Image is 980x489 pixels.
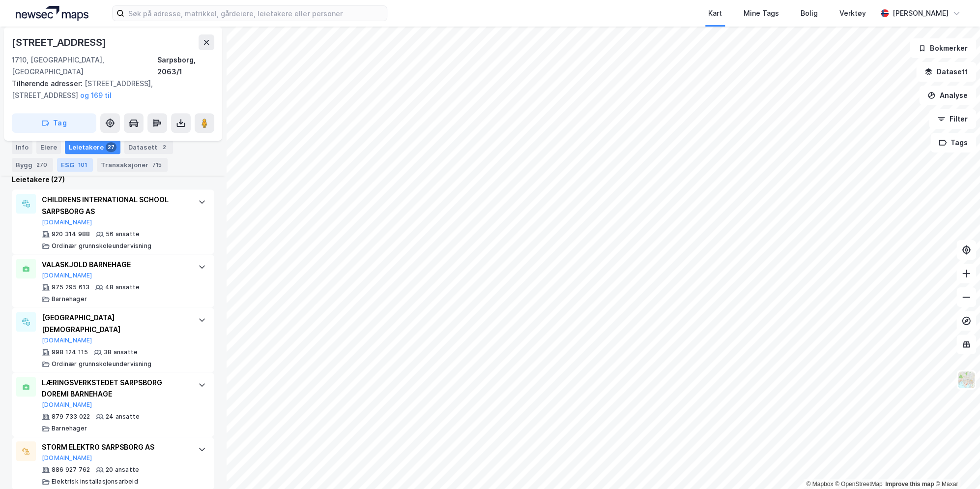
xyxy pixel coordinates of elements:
[52,466,90,474] div: 886 927 762
[708,7,722,19] div: Kart
[930,133,976,153] button: Tags
[957,370,976,389] img: Z
[916,62,976,82] button: Datasett
[124,141,173,154] div: Datasett
[106,143,116,153] div: 27
[42,194,188,217] div: CHILDRENS INTERNATIONAL SCHOOL SARPSBORG AS
[106,466,139,474] div: 20 ansatte
[57,158,93,172] div: ESG
[52,478,138,486] div: Elektrisk installasjonsarbeid
[42,272,92,279] button: [DOMAIN_NAME]
[42,259,188,271] div: VALASKJOLD BARNEHAGE
[12,79,85,88] span: Tilhørende adresser:
[929,109,976,129] button: Filter
[885,481,934,488] a: Improve this map
[42,312,188,336] div: [GEOGRAPHIC_DATA][DEMOGRAPHIC_DATA]
[910,38,976,58] button: Bokmerker
[52,230,90,238] div: 920 314 988
[931,442,980,489] div: Kontrollprogram for chat
[106,413,140,421] div: 24 ansatte
[12,78,206,101] div: [STREET_ADDRESS], [STREET_ADDRESS]
[12,54,157,78] div: 1710, [GEOGRAPHIC_DATA], [GEOGRAPHIC_DATA]
[16,6,88,21] img: logo.a4113a55bc3d86da70a041830d287a7e.svg
[12,113,96,133] button: Tag
[52,348,88,356] div: 998 124 115
[97,158,168,172] div: Transaksjoner
[919,86,976,105] button: Analyse
[150,160,164,170] div: 715
[65,141,120,154] div: Leietakere
[76,160,89,170] div: 101
[52,295,87,303] div: Barnehager
[124,6,387,21] input: Søk på adresse, matrikkel, gårdeiere, leietakere eller personer
[157,54,214,78] div: Sarpsborg, 2063/1
[801,7,818,19] div: Bolig
[835,481,883,488] a: OpenStreetMap
[42,377,188,400] div: LÆRINGSVERKSTEDET SARPSBORG DOREMI BARNEHAGE
[42,401,92,409] button: [DOMAIN_NAME]
[744,7,779,19] div: Mine Tags
[105,283,140,291] div: 48 ansatte
[104,348,138,356] div: 38 ansatte
[806,481,833,488] a: Mapbox
[106,230,140,238] div: 56 ansatte
[36,141,61,154] div: Eiere
[12,158,53,172] div: Bygg
[893,7,949,19] div: [PERSON_NAME]
[159,143,169,153] div: 2
[12,174,214,185] div: Leietakere (27)
[931,442,980,489] iframe: Chat Widget
[34,160,49,170] div: 270
[52,242,151,250] div: Ordinær grunnskoleundervisning
[42,336,92,344] button: [DOMAIN_NAME]
[839,7,866,19] div: Verktøy
[12,141,32,154] div: Info
[42,441,188,453] div: STORM ELEKTRO SARPSBORG AS
[52,425,87,432] div: Barnehager
[52,360,151,368] div: Ordinær grunnskoleundervisning
[42,454,92,462] button: [DOMAIN_NAME]
[42,218,92,226] button: [DOMAIN_NAME]
[52,413,90,421] div: 879 733 022
[52,283,89,291] div: 975 295 613
[12,34,108,50] div: [STREET_ADDRESS]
